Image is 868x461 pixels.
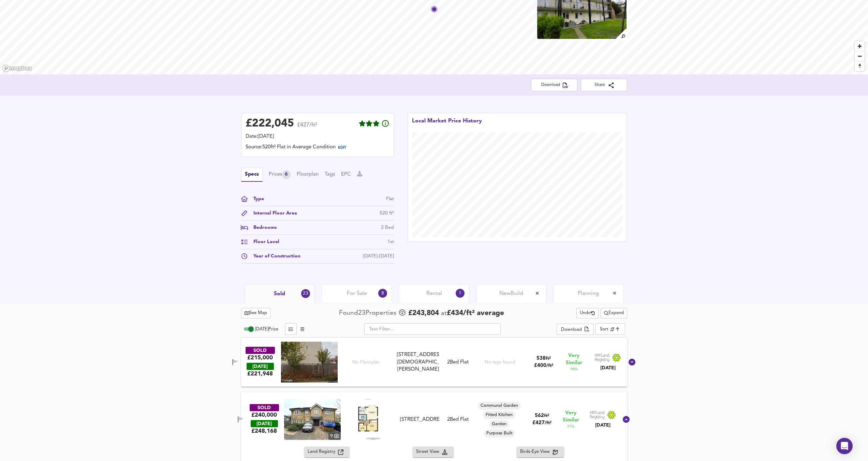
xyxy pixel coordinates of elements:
[536,356,546,361] span: 538
[447,310,504,317] span: £ 434 / ft² average
[534,363,553,368] span: £ 400
[855,41,865,51] button: Zoom in
[586,81,622,89] span: Share
[578,290,599,297] span: Planning
[400,416,440,423] div: [STREET_ADDRESS]
[855,61,865,71] button: Reset bearing to north
[328,432,341,440] div: 9
[590,411,616,419] img: Land Registry
[338,146,346,150] span: EDIT
[250,404,279,411] div: SOLD
[546,356,551,361] span: ft²
[595,323,625,335] div: Sort
[484,430,515,436] span: Purpose Built
[387,238,394,246] div: 1st
[441,310,447,317] span: at
[282,170,291,179] div: 6
[580,309,595,317] span: Undo
[397,416,442,423] div: Flat 6, Kensington Lodge, Dolphin Road, UB5 6UQ
[456,289,465,298] div: 1
[447,359,469,366] div: 2 Bed Flat
[352,359,380,366] span: No Floorplan
[413,447,454,457] button: Street View
[517,447,564,457] button: Birds-Eye View
[255,327,278,331] span: [DATE] Price
[247,363,274,370] div: [DATE]
[489,421,509,427] span: Garden
[248,210,297,217] div: Internal Floor Area
[281,342,338,383] img: streetview
[341,171,351,178] button: EPC
[484,429,515,437] div: Purpose Built
[836,438,853,454] div: Open Intercom Messenger
[248,224,277,231] div: Bedrooms
[489,420,509,428] div: Garden
[247,370,273,377] span: £ 221,948
[246,119,294,129] div: £ 222,045
[570,367,577,372] span: 94 %
[378,289,387,298] div: 8
[478,403,521,409] span: Communal Garden
[590,422,616,429] div: [DATE]
[544,414,549,418] span: ft²
[563,410,579,424] span: Very Similar
[301,289,310,298] div: 23
[246,347,275,354] div: SOLD
[251,427,277,435] span: £ 248,168
[358,399,381,440] img: Floorplan
[246,133,389,140] div: Date: [DATE]
[561,326,582,334] div: Download
[241,308,271,318] button: See Map
[485,359,515,366] div: No tags found
[531,79,577,91] button: Download
[566,352,582,367] span: Very Similar
[855,51,865,61] button: Zoom out
[594,365,621,371] div: [DATE]
[483,412,515,418] span: Fitted Kitchen
[269,170,291,179] div: Prices
[251,420,278,427] div: [DATE]
[535,413,544,418] span: 562
[499,290,523,297] span: New Build
[604,309,624,317] span: Expand
[347,290,367,297] span: For Sale
[397,351,439,373] div: [STREET_ADDRESS][DEMOGRAPHIC_DATA][PERSON_NAME]
[546,363,553,368] span: / ft²
[601,308,627,318] button: Expand
[380,210,394,217] div: 520 ft²
[426,290,442,297] span: Rental
[581,79,627,91] button: Share
[363,253,394,260] div: [DATE]-[DATE]
[557,324,594,335] button: Download
[545,421,551,425] span: / ft²
[412,117,482,132] div: Local Market Price History
[241,168,263,182] button: Specs
[284,399,341,440] img: property thumbnail
[576,308,599,318] button: Undo
[483,411,515,419] div: Fitted Kitchen
[297,171,319,178] button: Floorplan
[241,392,627,447] div: SOLD£240,000 [DATE]£248,168property thumbnail 9 Floorplan[STREET_ADDRESS]2Bed FlatCommunal Garden...
[2,64,32,72] a: Mapbox homepage
[381,224,394,231] div: 2 Bed
[536,81,572,89] span: Download
[520,448,553,456] span: Birds-Eye View
[408,308,439,318] span: £ 243,804
[274,290,285,298] span: Sold
[628,358,636,366] svg: Show Details
[567,424,574,429] span: 91 %
[284,399,341,440] a: property thumbnail 9
[478,402,521,410] div: Communal Garden
[245,309,267,317] span: See Map
[364,323,501,335] input: Text Filter...
[241,338,627,387] div: SOLD£215,000 [DATE]£221,948No Floorplan[STREET_ADDRESS][DEMOGRAPHIC_DATA][PERSON_NAME]2Bed FlatNo...
[248,253,300,260] div: Year of Construction
[297,122,317,132] span: £427/ft²
[532,420,551,426] span: £ 427
[248,238,279,246] div: Floor Level
[615,28,627,40] img: search
[308,448,338,456] span: Land Registry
